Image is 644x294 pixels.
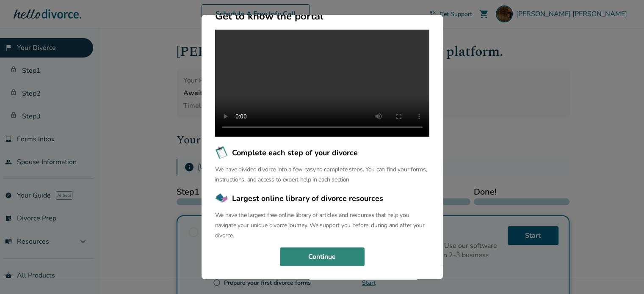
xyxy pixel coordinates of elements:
[280,247,365,266] button: Continue
[215,165,429,185] p: We have divided divorce into a few easy to complete steps. You can find your forms, instructions,...
[232,147,358,158] span: Complete each step of your divorce
[215,9,429,23] h2: Get to know the portal
[215,192,229,205] img: Largest online library of divorce resources
[602,253,644,294] iframe: Chat Widget
[215,210,429,241] p: We have the largest free online library of articles and resources that help you navigate your uni...
[215,146,229,159] img: Complete each step of your divorce
[232,193,383,204] span: Largest online library of divorce resources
